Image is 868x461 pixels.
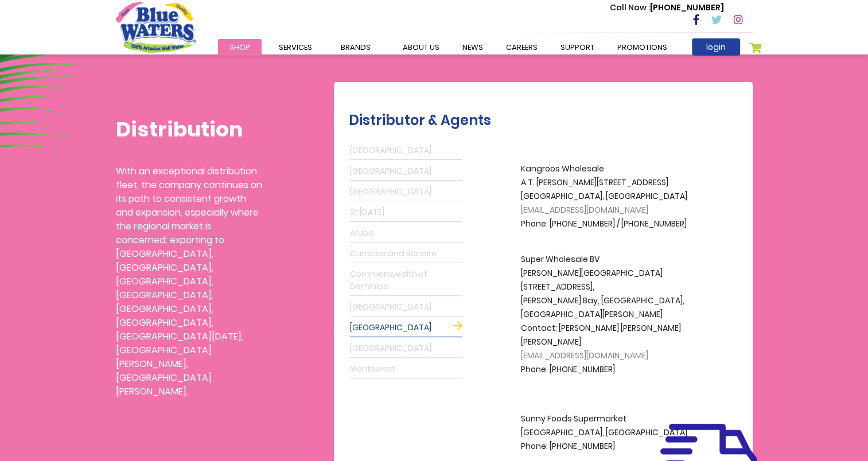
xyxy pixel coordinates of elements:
span: [EMAIL_ADDRESS][DOMAIN_NAME] [521,204,648,216]
a: Promotions [606,39,679,56]
p: Super Wholesale BV [PERSON_NAME][GEOGRAPHIC_DATA][STREET_ADDRESS], [PERSON_NAME] Bay, [GEOGRAPHIC... [521,253,704,377]
p: Sunny Foods Supermarket [GEOGRAPHIC_DATA], [GEOGRAPHIC_DATA] Phone: [PHONE_NUMBER] [521,399,704,454]
a: careers [495,39,549,56]
p: With an exceptional distribution fleet, the company continues on its path to consistent growth an... [116,165,262,399]
p: [PHONE_NUMBER] [610,2,724,14]
a: [GEOGRAPHIC_DATA] [350,319,462,337]
a: [GEOGRAPHIC_DATA] [350,298,462,317]
a: about us [391,39,451,56]
a: support [549,39,606,56]
a: [GEOGRAPHIC_DATA] [350,142,462,160]
a: [GEOGRAPHIC_DATA] [350,162,462,181]
p: Kangroos Wholesale A.T. [PERSON_NAME][STREET_ADDRESS] [GEOGRAPHIC_DATA], [GEOGRAPHIC_DATA] Phone:... [521,162,704,231]
a: login [692,38,740,56]
a: St [DATE] [350,204,462,222]
span: [EMAIL_ADDRESS][DOMAIN_NAME] [521,350,648,361]
span: Call Now : [610,2,650,13]
a: [GEOGRAPHIC_DATA] [350,183,462,201]
span: Shop [229,42,250,53]
h1: Distribution [116,117,262,142]
a: Aruba [350,224,462,243]
span: Services [279,42,312,53]
a: News [451,39,495,56]
a: Curacao and Bonaire [350,245,462,263]
a: store logo [116,2,196,52]
span: Brands [341,42,371,53]
a: [GEOGRAPHIC_DATA] [350,339,462,358]
a: Montserrat [350,360,462,378]
h2: Distributor & Agents [349,112,747,129]
a: Commonwealth of Dominica [350,265,462,296]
